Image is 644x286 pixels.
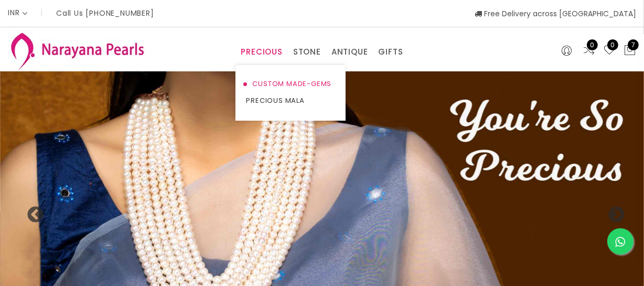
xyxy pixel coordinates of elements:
[331,44,368,60] a: ANTIQUE
[583,44,595,58] a: 0
[246,92,335,109] a: PRECIOUS MALA
[293,44,321,60] a: STONE
[628,39,639,50] span: 7
[607,206,618,217] button: Next
[624,44,636,58] button: 7
[587,39,598,50] span: 0
[56,9,154,17] p: Call Us [PHONE_NUMBER]
[378,44,403,60] a: GIFTS
[603,44,616,58] a: 0
[475,8,636,19] span: Free Delivery across [GEOGRAPHIC_DATA]
[246,76,335,92] a: CUSTOM MADE-GEMS
[607,39,618,50] span: 0
[241,44,282,60] a: PRECIOUS
[26,206,37,217] button: Previous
